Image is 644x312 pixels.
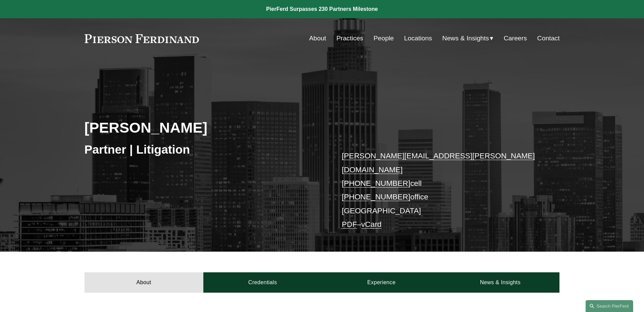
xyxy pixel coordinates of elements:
[342,149,540,231] p: cell office [GEOGRAPHIC_DATA] –
[342,152,535,174] a: [PERSON_NAME][EMAIL_ADDRESS][PERSON_NAME][DOMAIN_NAME]
[373,32,394,45] a: People
[342,193,410,201] a: [PHONE_NUMBER]
[322,272,441,293] a: Experience
[309,32,326,45] a: About
[342,179,410,188] a: [PHONE_NUMBER]
[442,33,489,44] span: News & Insights
[336,32,363,45] a: Practices
[504,32,527,45] a: Careers
[537,32,559,45] a: Contact
[441,272,559,293] a: News & Insights
[442,32,494,45] a: folder dropdown
[85,142,322,157] h3: Partner | Litigation
[85,272,203,293] a: About
[404,32,432,45] a: Locations
[586,300,633,312] a: Search this site
[203,272,322,293] a: Credentials
[342,220,357,229] a: PDF
[85,119,322,136] h2: [PERSON_NAME]
[361,220,382,229] a: vCard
